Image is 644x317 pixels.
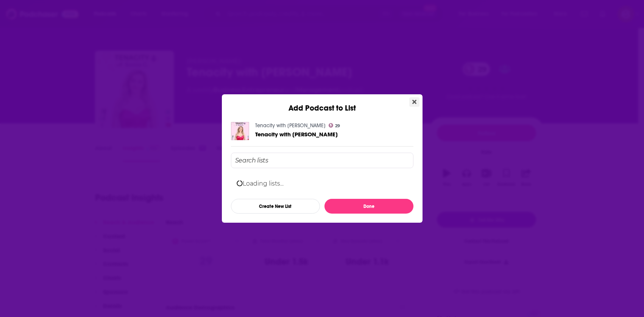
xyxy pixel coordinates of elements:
[222,94,423,113] div: Add Podcast to List
[255,122,326,129] a: Tenacity with Sonia C.
[409,97,419,107] button: Close
[231,122,249,140] img: Tenacity with Sonia C.
[231,153,413,214] div: Add Podcast To List
[324,199,413,214] button: Done
[329,123,340,128] a: 29
[231,174,413,193] div: Loading lists...
[255,131,338,138] span: Tenacity with [PERSON_NAME]
[255,131,338,137] a: Tenacity with Sonia C.
[335,124,340,128] span: 29
[231,199,320,214] button: Create New List
[231,153,413,168] input: Search lists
